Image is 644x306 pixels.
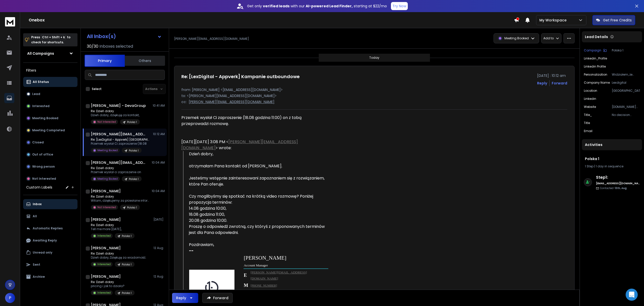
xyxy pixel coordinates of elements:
[29,17,514,23] h1: Onebox
[5,293,15,303] button: P
[189,218,328,224] li: 20.08 godzina 10:00.
[33,202,42,206] p: Inbox
[33,251,52,255] p: Unread only
[129,177,139,181] p: Polska 1
[99,43,133,49] h3: Inboxes selected
[369,56,379,60] p: Today
[23,77,77,87] button: All Status
[584,48,601,52] p: Campaign
[97,205,116,209] p: Not Interested
[585,164,593,168] span: 1 Step
[612,89,640,93] p: [GEOGRAPHIC_DATA]
[584,129,592,133] p: Email
[91,274,121,279] h1: [PERSON_NAME]
[172,293,198,303] button: Reply
[585,34,608,39] p: Lead Details
[153,104,165,108] p: 10:41 AM
[97,120,116,124] p: Not Interested
[176,295,186,300] div: Reply
[32,177,56,181] p: Not Interested
[153,132,165,136] p: 10:12 AM
[615,186,627,190] span: 13th, Aug
[584,121,590,125] p: title
[97,148,118,152] p: Meeting Booked
[23,125,77,135] button: Meeting Completed
[23,260,77,270] button: Sent
[91,280,135,284] p: Re: Dzień dobry
[600,186,627,190] p: Contacted
[91,103,146,108] h1: [PERSON_NAME] - DevaGroup
[539,18,569,23] p: My Workspace
[612,113,640,117] p: No decision maker found.
[584,89,597,93] p: location
[584,73,607,77] p: Personalization
[33,80,49,84] p: All Status
[585,164,639,168] div: |
[33,238,57,242] p: Awaiting Reply
[584,105,596,109] p: website
[244,263,268,267] span: Account Manager
[32,140,44,144] p: Closed
[85,55,125,67] button: Primary
[592,15,635,25] button: Get Free Credits
[32,165,55,169] p: Wrong person
[189,163,328,169] div: otrzymałam Pana kontakt od [PERSON_NAME].
[23,211,77,221] button: All
[247,4,387,9] p: Get only with our starting at $22/mo
[23,48,77,58] button: All Campaigns
[87,43,98,49] span: 30 / 30
[23,174,77,184] button: Not Interested
[125,55,165,66] button: Others
[189,224,328,236] div: Proszę o odpowiedź zwrotną, czy któryś z proponowanych terminów jest dla Pana odpowiedni.
[181,115,328,127] div: Przemek wysłał Ci zaproszenie (18.08 godzina 11:00) on z tobą przeprowadzi rozmowę.
[97,234,111,238] p: Interested
[174,37,249,41] p: [PERSON_NAME][EMAIL_ADDRESS][DOMAIN_NAME]
[612,81,640,85] p: Lexdigital
[91,132,146,137] h1: [PERSON_NAME][EMAIL_ADDRESS][DOMAIN_NAME]
[32,92,40,96] p: Lead
[244,255,286,261] span: [PERSON_NAME]
[504,36,529,40] p: Meeting Booked
[23,101,77,111] button: Interested
[251,270,307,280] a: [PERSON_NAME][EMAIL_ADDRESS][DOMAIN_NAME]
[23,223,77,233] button: Automatic Replies
[181,139,298,151] a: [PERSON_NAME][EMAIL_ADDRESS][DOMAIN_NAME]
[32,104,50,108] p: Interested
[91,142,151,146] p: Przemek wysłał Ci zaproszenie (18.08
[552,81,567,86] div: Forward
[391,2,408,10] button: Try Now
[585,156,639,161] h1: Polska 1
[23,149,77,160] button: Out of office
[91,252,146,256] p: Re: Dzień dobry
[31,35,70,45] p: Press to check for shortcuts.
[91,113,140,117] p: Dzień dobry, dziękuję za kontakt,
[584,113,592,117] p: Title_
[91,227,135,231] p: Tell me more [DATE],
[181,99,187,104] p: cc:
[91,217,121,222] h1: [PERSON_NAME]
[189,175,328,187] div: Jesteśmy wstępnie zainteresowani zapoznaniem się z rozwiązaniem, które Pan oferuje.
[181,87,567,92] p: from: [PERSON_NAME] <[EMAIL_ADDRESS][DOMAIN_NAME]>
[612,105,640,109] p: [DOMAIN_NAME][URL]
[97,262,111,266] p: Interested
[23,235,77,246] button: Awaiting Reply
[23,137,77,147] button: Closed
[33,275,45,279] p: Archive
[626,289,638,301] div: Open Intercom Messenger
[91,223,135,227] p: Re: Dzień dobry
[537,81,547,86] button: Reply
[612,48,640,52] p: Polska 1
[202,293,233,303] button: Forward
[33,263,40,267] p: Sent
[127,206,137,209] p: Polska 1
[189,242,328,248] div: Pozdrawiam,
[612,73,640,77] p: Widziałem, że pomogliście firmie Nomtek wdrożyć ISO 27001, co pozwoliło im uzyskać certyfikat zar...
[306,4,353,9] strong: AI-powered Lead Finder,
[32,152,53,157] p: Out of office
[584,81,610,85] p: Company Name
[87,34,116,39] h1: All Inbox(s)
[181,139,328,151] div: [DATE][DATE] 3:08 PM < > wrote:
[181,73,300,80] h1: Re: [LexDigital - Appverk] Kampanie outboundowe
